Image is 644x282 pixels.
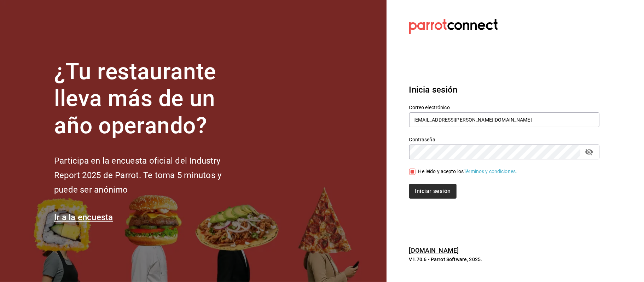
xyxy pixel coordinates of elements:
[54,154,245,197] h2: Participa en la encuesta oficial del Industry Report 2025 de Parrot. Te toma 5 minutos y puede se...
[409,112,599,127] input: Ingresa tu correo electrónico
[409,256,599,263] p: V1.70.6 - Parrot Software, 2025.
[409,184,457,199] button: Iniciar sesión
[409,137,599,142] label: Contraseña
[418,168,517,175] div: He leído y acepto los
[583,146,595,158] button: passwordField
[54,58,245,140] h1: ¿Tu restaurante lleva más de un año operando?
[464,169,517,174] a: Términos y condiciones.
[409,105,599,110] label: Correo electrónico
[409,83,599,96] h3: Inicia sesión
[409,247,459,254] a: [DOMAIN_NAME]
[54,212,113,222] a: Ir a la encuesta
